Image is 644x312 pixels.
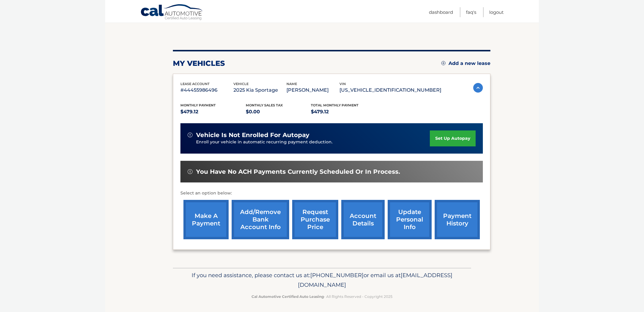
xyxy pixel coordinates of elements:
[196,131,309,139] span: vehicle is not enrolled for autopay
[430,130,476,146] a: set up autopay
[173,59,225,68] h2: my vehicles
[188,169,192,174] img: alert-white.svg
[339,82,346,86] span: vin
[180,108,246,116] p: $479.12
[310,272,364,279] span: [PHONE_NUMBER]
[311,103,358,107] span: Total Monthly Payment
[180,190,483,197] p: Select an option below:
[466,7,476,17] a: FAQ's
[489,7,504,17] a: Logout
[473,83,483,93] img: accordion-active.svg
[246,103,283,107] span: Monthly sales Tax
[233,86,286,94] p: 2025 Kia Sportage
[180,82,210,86] span: lease account
[232,200,289,239] a: Add/Remove bank account info
[311,108,376,116] p: $479.12
[292,200,338,239] a: request purchase price
[252,294,324,299] strong: Cal Automotive Certified Auto Leasing
[177,271,467,290] p: If you need assistance, please contact us at: or email us at
[177,293,467,300] p: - All Rights Reserved - Copyright 2025
[388,200,432,239] a: update personal info
[196,168,400,176] span: You have no ACH payments currently scheduled or in process.
[341,200,385,239] a: account details
[180,103,216,107] span: Monthly Payment
[233,82,249,86] span: vehicle
[196,139,430,145] p: Enroll your vehicle in automatic recurring payment deduction.
[429,7,453,17] a: Dashboard
[140,4,204,21] a: Cal Automotive
[180,86,233,94] p: #44455986496
[435,200,480,239] a: payment history
[286,86,339,94] p: [PERSON_NAME]
[441,60,490,66] a: Add a new lease
[298,272,452,288] span: [EMAIL_ADDRESS][DOMAIN_NAME]
[441,61,445,65] img: add.svg
[188,133,192,137] img: alert-white.svg
[246,108,311,116] p: $0.00
[183,200,229,239] a: make a payment
[339,86,441,94] p: [US_VEHICLE_IDENTIFICATION_NUMBER]
[286,82,297,86] span: name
